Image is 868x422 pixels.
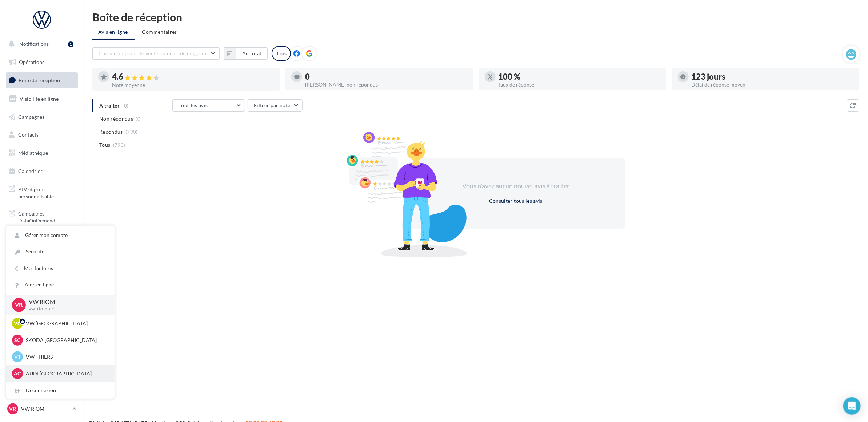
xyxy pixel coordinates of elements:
[499,73,660,81] div: 100 %
[4,164,79,179] a: Calendrier
[4,109,79,125] a: Campagnes
[68,41,73,47] div: 1
[6,227,115,244] a: Gérer mon compte
[843,397,861,415] div: Open Intercom Messenger
[26,353,106,361] p: VW THIERS
[18,209,75,224] span: Campagnes DataOnDemand
[18,184,75,200] span: PLV et print personnalisable
[248,99,303,112] button: Filtrer par note
[224,47,268,60] button: Au total
[14,320,21,327] span: VC
[20,96,59,102] span: Visibilité en ligne
[4,206,79,227] a: Campagnes DataOnDemand
[29,306,103,312] p: vw-rio-mac
[6,244,115,260] a: Sécurité
[19,41,49,47] span: Notifications
[18,132,39,138] span: Contacts
[136,116,142,122] span: (0)
[305,73,467,81] div: 0
[305,82,467,87] div: [PERSON_NAME] non répondus
[99,115,133,122] span: Non répondus
[21,405,69,413] p: VW RIOM
[236,47,268,60] button: Au total
[4,91,79,106] a: Visibilité en ligne
[4,36,76,52] button: Notifications 1
[113,142,125,148] span: (790)
[29,298,103,306] p: VW RIOM
[92,12,859,23] div: Boîte de réception
[453,181,579,191] div: Vous n'avez aucun nouvel avis à traiter
[99,128,123,136] span: Répondus
[499,82,660,87] div: Taux de réponse
[19,77,60,83] span: Boîte de réception
[26,370,106,377] p: AUDI [GEOGRAPHIC_DATA]
[4,181,79,203] a: PLV et print personnalisable
[26,337,106,344] p: SKODA [GEOGRAPHIC_DATA]
[99,141,110,149] span: Tous
[18,150,48,156] span: Médiathèque
[14,370,21,377] span: AC
[15,301,23,309] span: VR
[14,353,21,361] span: VT
[142,28,177,36] span: Commentaires
[692,82,853,87] div: Délai de réponse moyen
[26,320,106,327] p: VW [GEOGRAPHIC_DATA]
[6,402,78,416] a: VR VW RIOM
[6,260,115,277] a: Mes factures
[179,102,208,108] span: Tous les avis
[18,113,44,120] span: Campagnes
[272,46,291,61] div: Tous
[9,405,16,413] span: VR
[486,197,545,205] button: Consulter tous les avis
[6,277,115,293] a: Aide en ligne
[15,337,21,344] span: SC
[99,50,206,56] span: Choisir un point de vente ou un code magasin
[112,73,274,81] div: 4.6
[19,59,44,65] span: Opérations
[172,99,245,112] button: Tous les avis
[692,73,853,81] div: 123 jours
[92,47,220,60] button: Choisir un point de vente ou un code magasin
[112,83,274,88] div: Note moyenne
[6,382,115,399] div: Déconnexion
[4,72,79,88] a: Boîte de réception
[18,168,43,174] span: Calendrier
[125,129,138,135] span: (790)
[4,145,79,161] a: Médiathèque
[4,55,79,70] a: Opérations
[4,127,79,142] a: Contacts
